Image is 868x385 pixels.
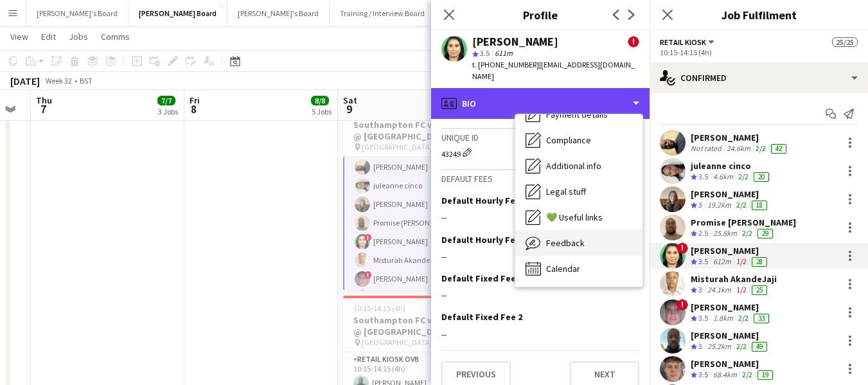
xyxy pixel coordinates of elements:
[698,370,708,379] span: 3.5
[738,313,748,323] app-skills-label: 2/2
[441,195,527,206] h3: Default Hourly Fee 1
[698,341,702,351] span: 3
[441,273,522,284] h3: Default Fixed Fee 1
[515,127,642,153] div: Compliance
[343,94,357,106] span: Sat
[711,313,736,324] div: 1.8km
[691,160,772,172] div: juleanne cinco
[691,330,770,341] div: [PERSON_NAME]
[711,256,734,267] div: 612m
[757,229,773,238] div: 29
[41,31,56,42] span: Edit
[832,37,858,47] span: 25/25
[101,31,130,42] span: Comms
[42,76,75,85] span: Week 32
[698,200,702,210] span: 3
[698,172,708,181] span: 3.5
[771,144,786,154] div: 42
[36,28,61,45] a: Edit
[691,143,724,154] div: Not rated
[546,134,591,146] span: Compliance
[691,358,775,370] div: [PERSON_NAME]
[705,341,734,352] div: 25.2km
[441,251,639,262] div: --
[711,370,740,381] div: 68.4km
[736,256,747,266] app-skills-label: 1/2
[752,257,767,267] div: 28
[754,172,769,182] div: 20
[691,188,770,200] div: [PERSON_NAME]
[515,179,642,204] div: Legal stuff
[364,234,372,242] span: !
[738,172,748,181] app-skills-label: 2/2
[546,160,601,172] span: Additional info
[546,263,580,274] span: Calendar
[311,96,329,105] span: 8/8
[515,102,642,127] div: Payment details
[441,173,639,184] h3: Default fees
[157,96,175,105] span: 7/7
[364,271,372,279] span: !
[698,228,708,238] span: 2.5
[441,234,527,246] h3: Default Hourly Fee 2
[26,1,128,26] button: [PERSON_NAME]'s Board
[188,102,200,116] span: 8
[431,88,650,119] div: Bio
[705,200,734,211] div: 19.2km
[343,100,487,291] div: 09:00-15:30 (6h30m)25/25Southampton FC vs Wrexham @ [GEOGRAPHIC_DATA] 5FP [GEOGRAPHIC_DATA], SO14...
[546,186,586,197] span: Legal stuff
[34,102,52,116] span: 7
[698,285,702,294] span: 3
[628,36,639,48] span: !
[698,313,708,323] span: 3.5
[441,328,639,340] div: --
[660,37,706,47] span: Retail Kiosk
[441,289,639,301] div: --
[650,6,868,23] h3: Job Fulfilment
[128,1,227,26] button: [PERSON_NAME] Board
[158,107,178,116] div: 3 Jobs
[660,37,716,47] button: Retail Kiosk
[736,285,747,294] app-skills-label: 1/2
[691,273,777,285] div: Misturah AkandeJaji
[515,153,642,179] div: Additional info
[353,303,405,313] span: 10:15-14:15 (4h)
[742,370,752,379] app-skills-label: 2/2
[752,285,767,295] div: 25
[546,109,608,120] span: Payment details
[343,135,487,368] app-card-role: Retail Kiosk11/1110:15-14:15 (4h)[PERSON_NAME]juleanne cinco[PERSON_NAME]Promise [PERSON_NAME]![P...
[742,228,752,238] app-skills-label: 2/2
[515,256,642,282] div: Calendar
[5,28,33,45] a: View
[431,6,650,23] h3: Profile
[546,211,603,223] span: 💚 Useful links
[705,285,734,296] div: 24.1km
[691,132,789,143] div: [PERSON_NAME]
[36,94,52,106] span: Thu
[691,301,772,313] div: [PERSON_NAME]
[441,146,639,159] div: 43249
[698,256,708,266] span: 3.5
[711,172,736,183] div: 4.6km
[691,245,770,256] div: [PERSON_NAME]
[515,204,642,230] div: 💚 Useful links
[341,102,357,116] span: 9
[724,143,753,154] div: 24.6km
[80,76,93,85] div: BST
[441,311,522,323] h3: Default Fixed Fee 2
[64,28,93,45] a: Jobs
[472,60,635,81] span: | [EMAIL_ADDRESS][DOMAIN_NAME]
[711,228,740,239] div: 25.8km
[10,75,40,87] div: [DATE]
[546,237,585,249] span: Feedback
[472,36,558,48] div: [PERSON_NAME]
[691,217,796,228] div: Promise [PERSON_NAME]
[362,337,458,347] span: [GEOGRAPHIC_DATA], SO14 5FP
[96,28,135,45] a: Comms
[441,132,639,143] h3: Unique ID
[736,341,747,351] app-skills-label: 2/2
[660,48,858,57] div: 10:15-14:15 (4h)
[472,60,539,69] span: t. [PHONE_NUMBER]
[10,31,28,42] span: View
[480,48,490,58] span: 3.5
